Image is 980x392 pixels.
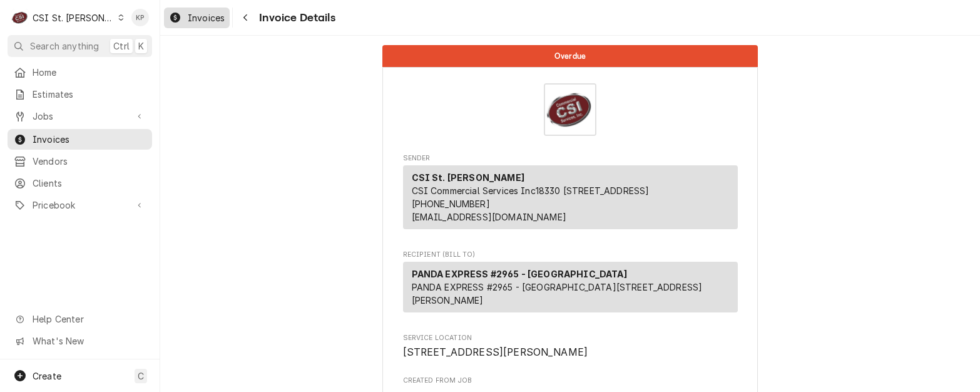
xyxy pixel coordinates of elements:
a: Estimates [8,84,152,105]
div: Service Location [403,333,738,360]
a: Go to Jobs [8,106,152,126]
span: Service Location [403,345,738,360]
span: Created From Job [403,376,738,386]
a: Home [8,62,152,83]
span: Invoices [188,11,225,24]
span: Estimates [33,88,146,101]
div: C [11,9,29,26]
span: Home [33,66,146,79]
a: Clients [8,173,152,193]
span: Pricebook [33,199,127,212]
div: Recipient (Bill To) [403,262,738,312]
span: Search anything [30,39,99,53]
div: KP [131,9,149,26]
span: Vendors [33,155,146,168]
div: CSI St. [PERSON_NAME] [33,11,114,24]
strong: CSI St. [PERSON_NAME] [412,172,524,183]
div: Recipient (Bill To) [403,262,738,317]
span: Invoices [33,133,146,146]
span: Invoice Details [255,9,335,26]
a: Go to Help Center [8,309,152,329]
span: Help Center [33,312,145,326]
a: Invoices [164,8,230,28]
span: What's New [33,334,145,348]
div: Invoice Sender [403,153,738,235]
div: Status [382,45,758,67]
a: Vendors [8,151,152,172]
a: Invoices [8,129,152,150]
button: Navigate back [235,8,255,28]
div: Sender [403,165,738,229]
a: Go to What's New [8,331,152,351]
span: Create [33,371,61,381]
a: Go to Pricebook [8,195,152,215]
div: CSI St. Louis's Avatar [11,9,29,26]
span: C [138,369,144,383]
span: Ctrl [113,39,130,53]
span: CSI Commercial Services Inc18330 [STREET_ADDRESS] [412,185,650,196]
a: [EMAIL_ADDRESS][DOMAIN_NAME] [412,212,566,222]
div: Invoice Recipient [403,250,738,318]
span: Sender [403,153,738,163]
span: Jobs [33,110,127,123]
div: Kym Parson's Avatar [131,9,149,26]
img: Logo [544,83,596,136]
span: PANDA EXPRESS #2965 - [GEOGRAPHIC_DATA][STREET_ADDRESS][PERSON_NAME] [412,282,703,306]
span: Recipient (Bill To) [403,250,738,260]
strong: PANDA EXPRESS #2965 - [GEOGRAPHIC_DATA] [412,269,627,279]
span: [STREET_ADDRESS][PERSON_NAME] [403,346,588,358]
span: K [138,39,144,53]
span: Service Location [403,333,738,343]
span: Overdue [554,52,586,60]
span: Clients [33,177,146,190]
button: Search anythingCtrlK [8,35,152,57]
a: [PHONE_NUMBER] [412,199,490,209]
div: Sender [403,165,738,234]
